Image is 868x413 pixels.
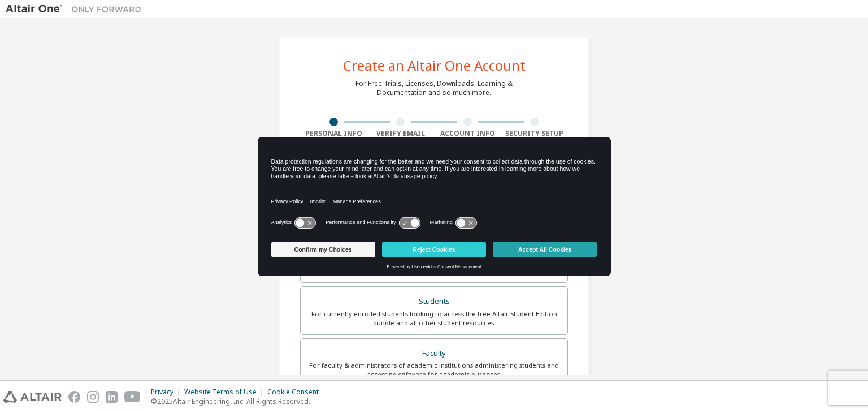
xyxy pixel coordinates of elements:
[151,397,325,406] p: © 2025 Altair Engineering, Inc. All Rights Reserved.
[307,361,561,379] div: For faculty & administrators of academic institutions administering students and accessing softwa...
[68,391,80,403] img: facebook.svg
[307,309,561,328] div: For currently enrolled students looking to access the free Altair Student Edition bundle and all ...
[3,391,62,403] img: altair_logo.svg
[343,59,526,72] div: Create an Altair One Account
[267,388,325,397] div: Cookie Consent
[106,391,118,403] img: linkedin.svg
[501,129,568,138] div: Security Setup
[307,346,561,362] div: Faculty
[307,294,561,309] div: Students
[367,129,435,138] div: Verify Email
[434,129,501,138] div: Account Info
[87,391,99,403] img: instagram.svg
[124,391,141,403] img: youtube.svg
[6,3,147,15] img: Altair One
[355,79,513,97] div: For Free Trials, Licenses, Downloads, Learning & Documentation and so much more.
[151,388,184,397] div: Privacy
[300,129,367,138] div: Personal Info
[184,388,267,397] div: Website Terms of Use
